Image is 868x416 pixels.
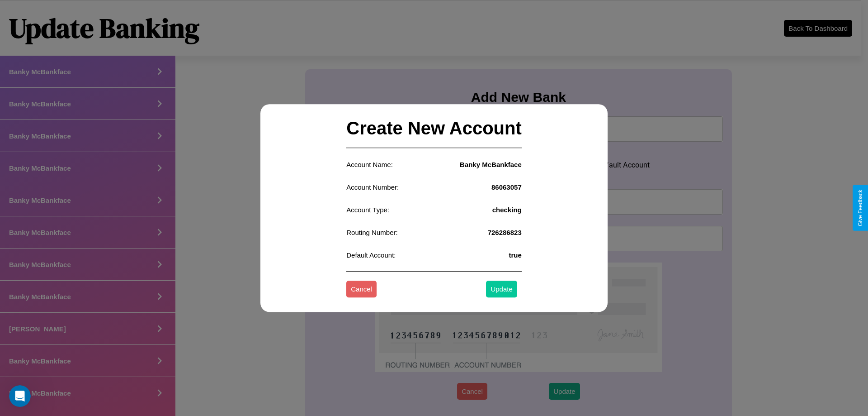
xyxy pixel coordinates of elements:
p: Account Number: [346,181,399,193]
h4: true [509,251,521,259]
h2: Create New Account [346,109,522,148]
p: Default Account: [346,249,396,261]
p: Account Type: [346,204,389,216]
button: Cancel [346,281,377,298]
button: Update [486,281,517,298]
h4: checking [492,206,522,214]
iframe: Intercom live chat [9,385,31,407]
div: Give Feedback [857,190,863,226]
h4: Banky McBankface [460,161,522,168]
p: Routing Number: [346,226,397,239]
h4: 726286823 [488,229,522,236]
h4: 86063057 [491,183,522,191]
p: Account Name: [346,158,393,171]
